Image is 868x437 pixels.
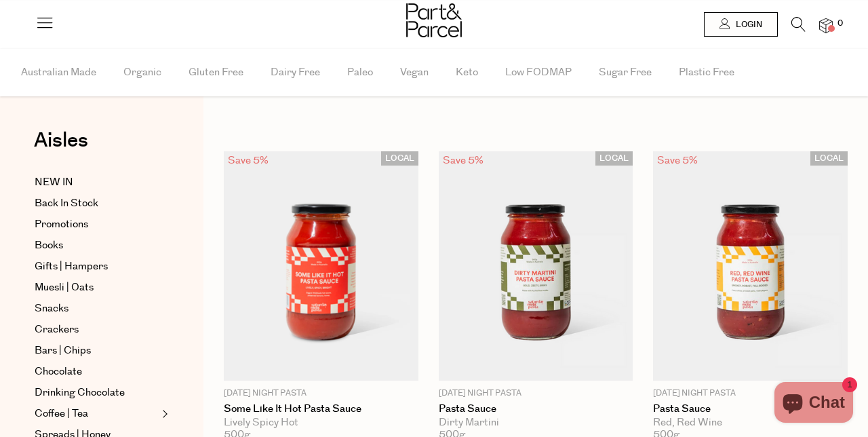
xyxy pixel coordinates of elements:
[224,417,418,429] div: Lively Spicy Hot
[439,387,633,400] p: [DATE] Night Pasta
[34,130,88,164] a: Aisles
[35,280,94,296] span: Muesli | Oats
[35,174,73,191] span: NEW IN
[35,301,68,317] span: Snacks
[810,151,848,166] span: LOCAL
[34,126,88,155] span: Aisles
[35,343,91,359] span: Bars | Chips
[35,364,158,380] a: Chocolate
[35,322,79,338] span: Crackers
[224,151,273,170] div: Save 5%
[224,151,418,381] img: Some Like it Hot Pasta Sauce
[599,49,652,96] span: Sugar Free
[35,237,158,254] a: Books
[732,19,762,31] span: Login
[35,385,158,401] a: Drinking Chocolate
[406,3,462,37] img: Part&Parcel
[347,49,373,96] span: Paleo
[653,151,848,381] img: Pasta Sauce
[123,49,161,96] span: Organic
[770,382,857,426] inbox-online-store-chat: Shopify online store chat
[679,49,734,96] span: Plastic Free
[35,322,158,338] a: Crackers
[653,151,702,170] div: Save 5%
[439,151,488,170] div: Save 5%
[35,385,125,401] span: Drinking Chocolate
[400,49,429,96] span: Vegan
[35,195,158,212] a: Back In Stock
[35,195,98,212] span: Back In Stock
[505,49,572,96] span: Low FODMAP
[35,259,158,275] a: Gifts | Hampers
[439,417,633,429] div: Dirty Martini
[456,49,478,96] span: Keto
[439,403,633,415] a: Pasta Sauce
[381,151,418,166] span: LOCAL
[653,417,848,429] div: Red, Red Wine
[159,406,168,422] button: Expand/Collapse Coffee | Tea
[35,216,88,233] span: Promotions
[35,259,108,275] span: Gifts | Hampers
[224,387,418,400] p: [DATE] Night Pasta
[35,174,158,191] a: NEW IN
[35,301,158,317] a: Snacks
[35,216,158,233] a: Promotions
[439,151,633,381] img: Pasta Sauce
[704,12,778,37] a: Login
[653,403,848,415] a: Pasta Sauce
[35,280,158,296] a: Muesli | Oats
[271,49,320,96] span: Dairy Free
[35,364,82,380] span: Chocolate
[224,403,418,415] a: Some Like it Hot Pasta Sauce
[595,151,633,166] span: LOCAL
[189,49,243,96] span: Gluten Free
[834,18,846,30] span: 0
[35,406,88,422] span: Coffee | Tea
[35,343,158,359] a: Bars | Chips
[653,387,848,400] p: [DATE] Night Pasta
[21,49,96,96] span: Australian Made
[35,406,158,422] a: Coffee | Tea
[35,237,63,254] span: Books
[819,18,833,33] a: 0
